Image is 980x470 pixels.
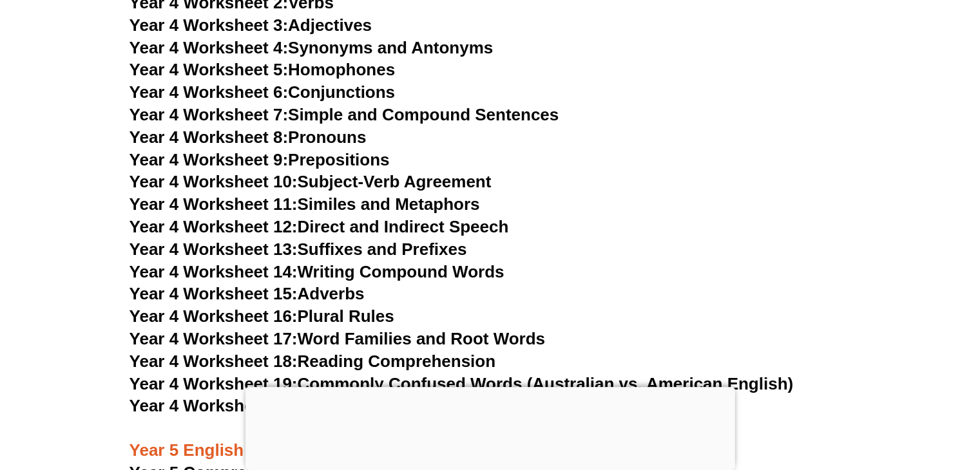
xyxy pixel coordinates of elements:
span: Year 4 Worksheet 4: [130,38,289,57]
span: Year 4 Worksheet 11: [130,194,298,214]
a: Year 4 Worksheet 6:Conjunctions [130,82,396,102]
span: Year 4 Worksheet 20: [130,396,298,415]
a: Year 4 Worksheet 7:Simple and Compound Sentences [130,105,559,124]
span: Year 4 Worksheet 13: [130,240,298,259]
span: Year 4 Worksheet 17: [130,329,298,348]
a: Year 4 Worksheet 14:Writing Compound Words [130,262,504,281]
iframe: Advertisement [245,387,735,467]
span: Year 4 Worksheet 6: [130,82,289,102]
span: Year 4 Worksheet 10: [130,172,298,191]
a: Year 4 Worksheet 12:Direct and Indirect Speech [130,217,509,236]
a: Year 4 Worksheet 9:Prepositions [130,150,390,169]
iframe: Chat Widget [765,325,980,470]
span: Year 4 Worksheet 14: [130,262,298,281]
a: Year 4 Worksheet 8:Pronouns [130,127,367,147]
a: Year 4 Worksheet 13:Suffixes and Prefixes [130,240,467,259]
span: Year 4 Worksheet 9: [130,150,289,169]
a: Year 4 Worksheet 11:Similes and Metaphors [130,194,480,214]
a: Year 4 Worksheet 19:Commonly Confused Words (Australian vs. American English) [130,374,794,393]
span: Year 4 Worksheet 16: [130,306,298,326]
a: Year 4 Worksheet 3:Adjectives [130,15,372,35]
a: Year 4 Worksheet 20:Punctuation [130,396,394,415]
a: Year 4 Worksheet 10:Subject-Verb Agreement [130,172,492,191]
a: Year 4 Worksheet 16:Plural Rules [130,306,394,326]
span: Year 4 Worksheet 8: [130,127,289,147]
span: Year 4 Worksheet 7: [130,105,289,124]
span: Year 4 Worksheet 15: [130,284,298,303]
a: Year 4 Worksheet 18:Reading Comprehension [130,352,495,371]
span: Year 4 Worksheet 3: [130,15,289,35]
span: Year 4 Worksheet 12: [130,217,298,236]
h3: Year 5 English Worksheets [130,418,851,462]
a: Year 4 Worksheet 5:Homophones [130,60,396,79]
span: Year 4 Worksheet 19: [130,374,298,393]
a: Year 4 Worksheet 15:Adverbs [130,284,365,303]
span: Year 4 Worksheet 18: [130,352,298,371]
a: Year 4 Worksheet 4:Synonyms and Antonyms [130,38,494,57]
a: Year 4 Worksheet 17:Word Families and Root Words [130,329,545,348]
span: Year 4 Worksheet 5: [130,60,289,79]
